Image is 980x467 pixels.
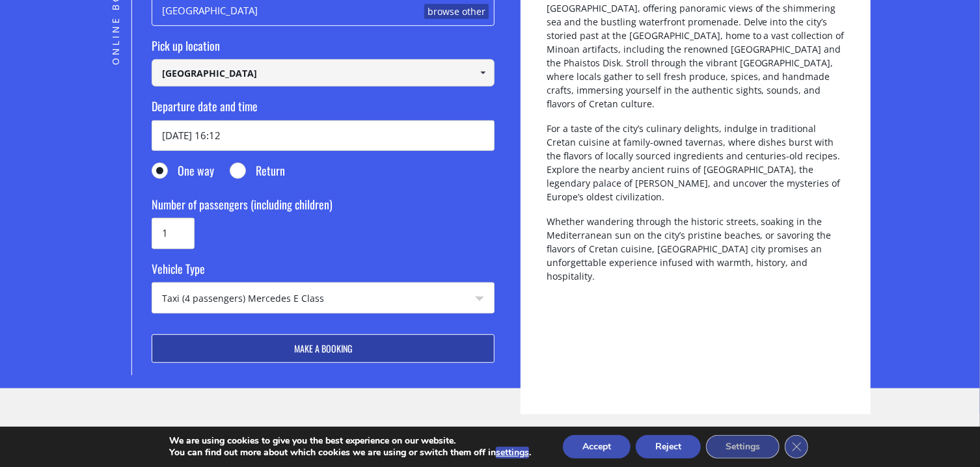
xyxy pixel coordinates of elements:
label: One way [152,163,214,185]
a: browse other [424,4,489,20]
a: Show All Items [472,59,493,87]
p: Whether wandering through the historic streets, soaking in the Mediterranean sun on the city’s pr... [547,215,845,294]
label: Number of passengers (including children) [152,196,495,219]
button: Make a booking [152,334,495,363]
label: Vehicle Type [152,261,495,283]
button: Close GDPR Cookie Banner [785,435,808,459]
label: Departure date and time [152,98,495,120]
label: Return [230,163,285,185]
button: Settings [706,435,780,459]
label: Pick up location [152,38,495,60]
p: For a taste of the city’s culinary delights, indulge in traditional Cretan cuisine at family-owne... [547,122,845,215]
p: You can find out more about which cookies we are using or switch them off in . [169,447,531,459]
button: Accept [563,435,631,459]
button: Reject [636,435,701,459]
input: Select pickup location [152,59,495,87]
button: settings [496,447,529,459]
p: We are using cookies to give you the best experience on our website. [169,435,531,447]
